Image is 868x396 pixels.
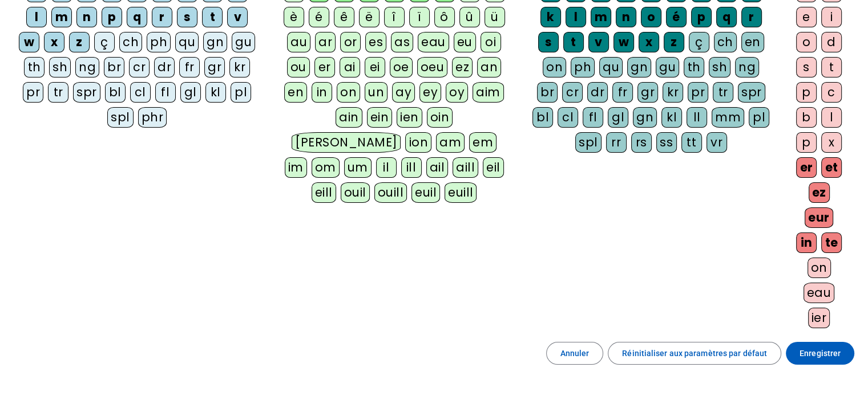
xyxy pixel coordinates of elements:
[337,82,360,103] div: on
[104,57,124,77] div: br
[571,57,595,77] div: ph
[796,7,817,27] div: e
[804,283,835,303] div: eau
[147,32,171,52] div: ph
[138,107,167,128] div: phr
[796,132,817,153] div: p
[821,57,842,77] div: t
[633,107,657,128] div: gn
[684,57,704,77] div: th
[23,82,43,103] div: pr
[613,32,634,52] div: w
[805,207,833,228] div: eur
[417,57,448,77] div: oeu
[154,57,175,77] div: dr
[312,157,340,178] div: om
[560,346,590,360] span: Annuler
[204,57,225,77] div: gr
[426,157,449,178] div: ail
[24,57,45,77] div: th
[336,107,362,128] div: ain
[821,132,842,153] div: x
[344,157,372,178] div: um
[588,32,609,52] div: v
[359,7,380,27] div: ë
[102,7,122,27] div: p
[175,32,199,52] div: qu
[543,57,566,77] div: on
[334,7,354,27] div: ê
[390,57,413,77] div: oe
[821,32,842,52] div: d
[205,82,226,103] div: kl
[663,82,683,103] div: kr
[48,82,68,103] div: tr
[800,346,841,360] span: Enregistrer
[129,57,150,77] div: cr
[796,32,817,52] div: o
[152,7,172,27] div: r
[434,7,455,27] div: ô
[558,107,578,128] div: cl
[459,7,480,27] div: û
[69,32,90,52] div: z
[203,32,227,52] div: gn
[105,82,126,103] div: bl
[44,32,64,52] div: x
[287,57,310,77] div: ou
[656,132,677,153] div: ss
[445,182,477,203] div: euill
[436,132,465,153] div: am
[821,82,842,103] div: c
[540,7,561,27] div: k
[583,107,603,128] div: fl
[631,132,652,153] div: rs
[809,182,830,203] div: ez
[562,82,583,103] div: cr
[741,32,764,52] div: en
[706,132,727,153] div: vr
[537,82,558,103] div: br
[427,107,453,128] div: oin
[405,132,431,153] div: ion
[284,82,307,103] div: en
[179,57,200,77] div: fr
[483,157,504,178] div: eil
[409,7,430,27] div: ï
[639,32,659,52] div: x
[419,82,441,103] div: ey
[714,32,737,52] div: ch
[314,57,335,77] div: er
[155,82,176,103] div: fl
[75,57,99,77] div: ng
[821,157,842,178] div: et
[591,7,611,27] div: m
[688,82,708,103] div: pr
[796,107,817,128] div: b
[202,7,223,27] div: t
[749,107,769,128] div: pl
[284,7,304,27] div: è
[446,82,468,103] div: oy
[367,107,393,128] div: ein
[808,308,830,328] div: ier
[627,57,651,77] div: gn
[821,7,842,27] div: i
[738,82,765,103] div: spr
[566,7,586,27] div: l
[741,7,762,27] div: r
[130,82,151,103] div: cl
[127,7,147,27] div: q
[622,346,767,360] span: Réinitialiser aux paramètres par défaut
[180,82,201,103] div: gl
[312,182,336,203] div: eill
[391,32,413,52] div: as
[26,7,47,27] div: l
[796,82,817,103] div: p
[49,57,71,77] div: sh
[808,258,831,278] div: on
[786,342,854,365] button: Enregistrer
[453,157,478,178] div: aill
[229,57,250,77] div: kr
[452,57,473,77] div: ez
